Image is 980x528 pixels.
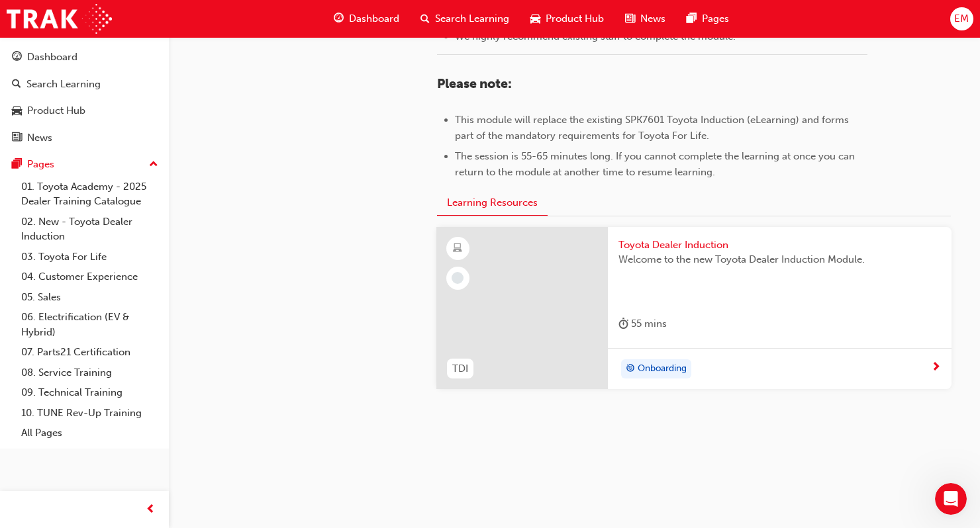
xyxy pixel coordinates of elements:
[12,132,22,144] span: news-icon
[546,11,604,26] span: Product Hub
[16,267,164,287] a: 04. Customer Experience
[5,99,164,123] a: Product Hub
[27,130,52,146] div: News
[618,238,941,253] span: Toyota Dealer Induction
[618,252,941,267] span: Welcome to the new Toyota Dealer Induction Module.
[935,483,967,515] iframe: Intercom live chat
[520,5,614,32] a: car-iconProduct Hub
[702,11,729,26] span: Pages
[334,11,344,27] span: guage-icon
[146,502,156,518] span: prev-icon
[640,11,665,26] span: News
[455,114,852,142] span: This module will replace the existing SPK7601 Toyota Induction (eLearning) and forms part of the ...
[410,5,520,32] a: search-iconSearch Learning
[16,342,164,363] a: 07. Parts21 Certification
[5,152,164,177] button: Pages
[436,227,952,390] a: TDIToyota Dealer InductionWelcome to the new Toyota Dealer Induction Module.duration-icon 55 mins...
[5,45,164,69] a: Dashboard
[16,247,164,267] a: 03. Toyota For Life
[5,126,164,150] a: News
[437,190,548,216] button: Learning Resources
[26,77,101,92] div: Search Learning
[323,5,410,32] a: guage-iconDashboard
[618,316,628,332] span: duration-icon
[16,287,164,308] a: 05. Sales
[931,362,941,374] span: next-icon
[437,76,512,91] span: Please note:
[420,11,430,27] span: search-icon
[12,79,21,91] span: search-icon
[349,11,399,26] span: Dashboard
[5,42,164,152] button: DashboardSearch LearningProduct HubNews
[625,11,635,27] span: news-icon
[954,11,969,26] span: EM
[950,7,973,30] button: EM
[27,50,77,65] div: Dashboard
[452,361,468,376] span: TDI
[16,212,164,247] a: 02. New - Toyota Dealer Induction
[16,363,164,383] a: 08. Service Training
[435,11,509,26] span: Search Learning
[12,105,22,117] span: car-icon
[149,156,158,173] span: up-icon
[27,103,85,118] div: Product Hub
[618,316,667,332] div: 55 mins
[626,361,635,378] span: target-icon
[27,157,54,172] div: Pages
[687,11,697,27] span: pages-icon
[5,72,164,97] a: Search Learning
[12,159,22,171] span: pages-icon
[453,240,462,257] span: learningResourceType_ELEARNING-icon
[638,361,687,376] span: Onboarding
[530,11,540,27] span: car-icon
[16,177,164,212] a: 01. Toyota Academy - 2025 Dealer Training Catalogue
[16,423,164,443] a: All Pages
[16,307,164,342] a: 06. Electrification (EV & Hybrid)
[455,150,857,178] span: The session is 55-65 minutes long. If you cannot complete the learning at once you can return to ...
[7,4,112,34] img: Trak
[452,272,464,284] span: learningRecordVerb_NONE-icon
[16,403,164,423] a: 10. TUNE Rev-Up Training
[614,5,676,32] a: news-iconNews
[12,52,22,64] span: guage-icon
[676,5,740,32] a: pages-iconPages
[16,382,164,403] a: 09. Technical Training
